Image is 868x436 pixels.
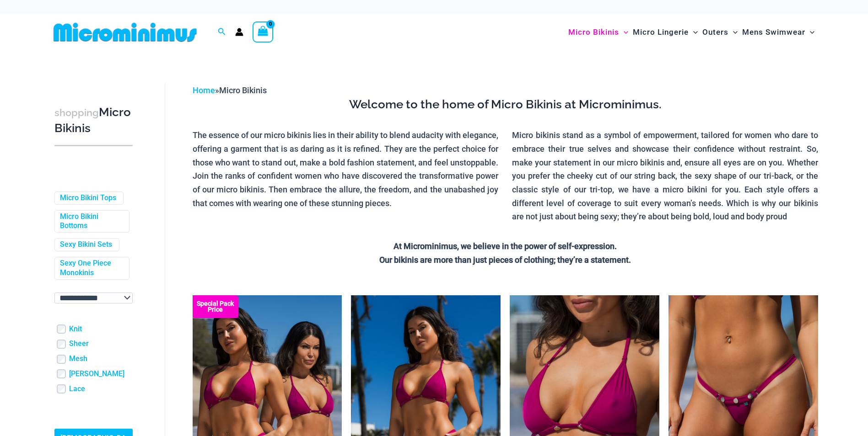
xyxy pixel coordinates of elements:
h3: Micro Bikinis [54,105,133,136]
span: » [193,85,267,95]
a: Lace [69,384,85,394]
a: Micro Bikini Bottoms [60,212,122,231]
span: Micro Bikinis [219,85,267,95]
img: MM SHOP LOGO FLAT [50,22,200,43]
a: Micro Bikini Tops [60,193,116,203]
a: View Shopping Cart, empty [253,21,274,43]
b: Special Pack Price [193,301,238,313]
span: Menu Toggle [728,21,738,44]
a: Micro LingerieMenu ToggleMenu Toggle [631,18,700,46]
a: [PERSON_NAME] [69,369,124,379]
span: Micro Lingerie [633,21,689,44]
a: Sheer [69,339,89,349]
a: Account icon link [235,28,243,36]
a: Sexy Bikini Sets [60,240,112,250]
nav: Site Navigation [565,17,819,48]
a: Mens SwimwearMenu ToggleMenu Toggle [740,18,817,46]
span: Micro Bikinis [568,21,619,44]
a: Knit [69,324,82,334]
p: Micro bikinis stand as a symbol of empowerment, tailored for women who dare to embrace their true... [512,128,818,223]
a: OutersMenu ToggleMenu Toggle [700,18,740,46]
a: Mesh [69,354,87,364]
span: Outers [702,21,728,44]
a: Search icon link [218,27,226,38]
span: Menu Toggle [619,21,628,44]
h3: Welcome to the home of Micro Bikinis at Microminimus. [193,97,818,112]
span: Menu Toggle [805,21,814,44]
select: wpc-taxonomy-pa_color-745982 [54,292,133,303]
a: Micro BikinisMenu ToggleMenu Toggle [566,18,631,46]
strong: Our bikinis are more than just pieces of clothing; they’re a statement. [379,255,631,265]
span: Mens Swimwear [742,21,805,44]
a: Sexy One Piece Monokinis [60,259,122,278]
p: The essence of our micro bikinis lies in their ability to blend audacity with elegance, offering ... [193,128,499,210]
span: shopping [54,107,99,118]
span: Menu Toggle [689,21,698,44]
a: Home [193,85,215,95]
strong: At Microminimus, we believe in the power of self-expression. [394,241,617,251]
